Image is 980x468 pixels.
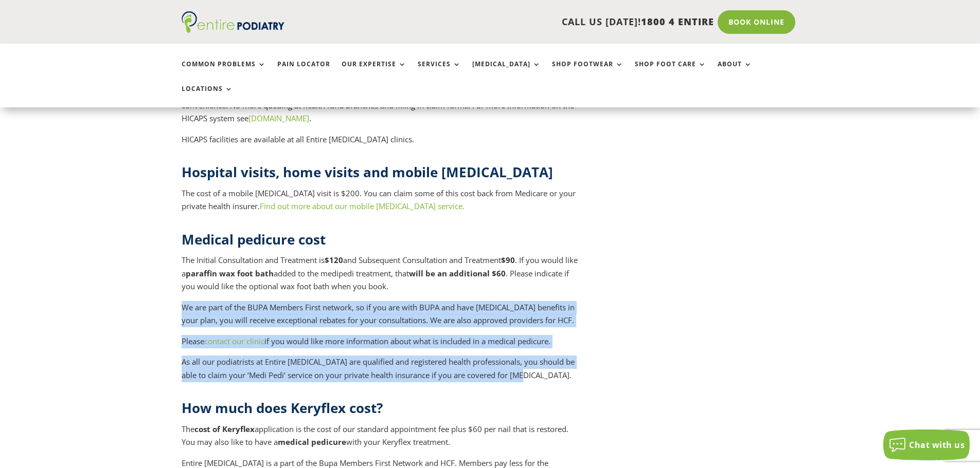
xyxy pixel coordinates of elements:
[182,424,568,447] span: The application is the cost of our standard appointment fee plus $60 per nail that is restored. Y...
[186,268,274,278] strong: paraffin wax foot bath
[182,25,284,35] a: Entire Podiatry
[501,255,515,265] strong: $90
[641,15,714,28] span: 1800 4 ENTIRE
[552,61,623,83] a: Shop Footwear
[182,85,233,107] a: Locations
[182,301,582,335] p: We are part of the BUPA Members First network, so if you are with BUPA and have [MEDICAL_DATA] be...
[182,61,266,83] a: Common Problems
[883,429,970,460] button: Chat with us
[342,61,406,83] a: Our Expertise
[182,399,383,417] span: How much does Keryflex cost?
[182,254,582,301] p: The Initial Consultation and Treatment is and Subsequent Consultation and Treatment . If you woul...
[472,61,541,83] a: [MEDICAL_DATA]
[260,201,465,211] a: Find out more about our mobile [MEDICAL_DATA] service.
[182,11,284,33] img: logo (1)
[182,133,582,146] p: HICAPS facilities are available at all Entire [MEDICAL_DATA] clinics.
[418,61,461,83] a: Services
[718,61,752,83] a: About
[409,268,506,278] strong: will be an additional $60
[718,10,795,34] a: Book Online
[204,336,264,346] a: contact our clinic
[909,439,965,451] span: Chat with us
[182,230,326,249] strong: Medical pedicure cost
[278,437,346,447] strong: medical pedicure
[182,163,553,181] strong: Hospital visits, home visits and mobile [MEDICAL_DATA]
[182,187,582,213] p: The cost of a mobile [MEDICAL_DATA] visit is $200. You can claim some of this cost back from Medi...
[635,61,706,83] a: Shop Foot Care
[194,424,255,434] b: cost of Keryflex
[325,255,343,265] strong: $120
[277,61,330,83] a: Pain Locator
[182,355,582,382] p: As all our podiatrists at Entire [MEDICAL_DATA] are qualified and registered health professionals...
[248,113,309,123] a: [DOMAIN_NAME]
[324,15,714,29] p: CALL US [DATE]!
[182,335,582,356] p: Please if you would like more information about what is included in a medical pedicure.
